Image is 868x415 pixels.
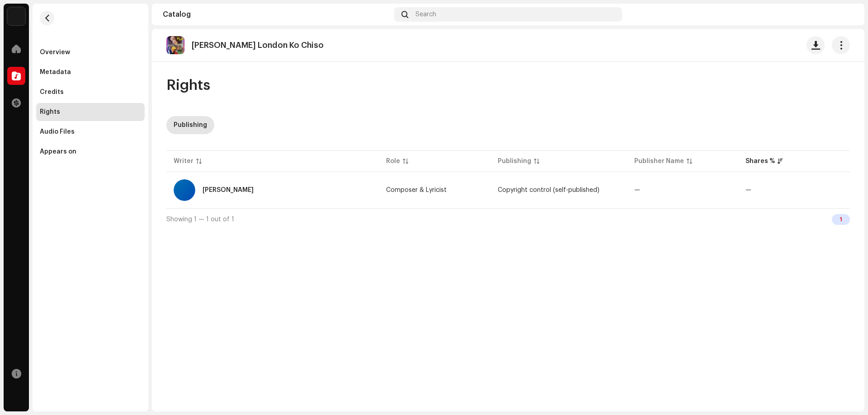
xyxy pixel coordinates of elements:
[839,7,854,22] img: f6b83e16-e947-4fc9-9cc2-434e4cbb8497
[36,103,145,121] re-m-nav-item: Rights
[745,187,751,193] re-a-table-progress: —
[40,148,76,155] div: Appears on
[832,214,850,225] div: 1
[7,7,25,25] img: 10d72f0b-d06a-424f-aeaa-9c9f537e57b6
[192,41,324,50] p: [PERSON_NAME] London Ko Chiso
[634,187,640,193] span: —
[174,116,207,134] div: Publishing
[498,157,531,166] div: Publishing
[166,216,234,223] span: Showing 1 — 1 out of 1
[40,108,60,116] div: Rights
[40,69,71,76] div: Metadata
[203,187,254,193] div: Shambhujeet Baskota
[163,11,391,18] div: Catalog
[36,43,145,61] re-m-nav-item: Overview
[36,83,145,101] re-m-nav-item: Credits
[386,157,400,166] div: Role
[36,63,145,81] re-m-nav-item: Metadata
[634,157,684,166] div: Publisher Name
[40,128,75,135] div: Audio Files
[36,143,145,161] re-m-nav-item: Appears on
[40,49,70,56] div: Overview
[415,11,436,18] span: Search
[174,157,193,166] div: Writer
[40,89,64,96] div: Credits
[386,187,447,193] span: Composer & Lyricist
[498,187,599,193] span: Copyright control (self-published)
[36,123,145,141] re-m-nav-item: Audio Files
[166,36,184,54] img: 8d7dff91-4fa1-4a11-a7d3-80e70c7cacce
[745,157,775,166] div: Shares %
[166,76,210,94] span: Rights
